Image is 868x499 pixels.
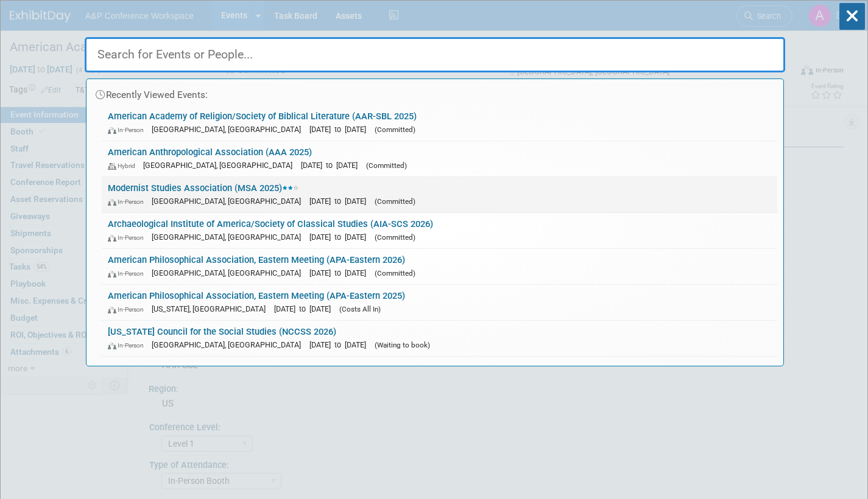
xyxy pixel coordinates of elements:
[375,233,415,242] span: (Committed)
[274,304,337,313] span: [DATE] to [DATE]
[309,197,372,206] span: [DATE] to [DATE]
[152,340,307,349] span: [GEOGRAPHIC_DATA], [GEOGRAPHIC_DATA]
[375,197,415,206] span: (Committed)
[102,105,777,141] a: American Academy of Religion/Society of Biblical Literature (AAR-SBL 2025) In-Person [GEOGRAPHIC_...
[108,341,149,349] span: In-Person
[366,161,407,170] span: (Committed)
[152,125,307,134] span: [GEOGRAPHIC_DATA], [GEOGRAPHIC_DATA]
[108,162,141,170] span: Hybrid
[152,304,272,313] span: [US_STATE], [GEOGRAPHIC_DATA]
[102,321,777,356] a: [US_STATE] Council for the Social Studies (NCCSS 2026) In-Person [GEOGRAPHIC_DATA], [GEOGRAPHIC_D...
[375,341,430,349] span: (Waiting to book)
[102,213,777,248] a: Archaeological Institute of America/Society of Classical Studies (AIA-SCS 2026) In-Person [GEOGRA...
[102,285,777,320] a: American Philosophical Association, Eastern Meeting (APA-Eastern 2025) In-Person [US_STATE], [GEO...
[102,177,777,212] a: Modernist Studies Association (MSA 2025) In-Person [GEOGRAPHIC_DATA], [GEOGRAPHIC_DATA] [DATE] to...
[152,268,307,277] span: [GEOGRAPHIC_DATA], [GEOGRAPHIC_DATA]
[108,305,149,313] span: In-Person
[309,232,372,242] span: [DATE] to [DATE]
[143,161,298,170] span: [GEOGRAPHIC_DATA], [GEOGRAPHIC_DATA]
[108,270,149,277] span: In-Person
[339,305,381,313] span: (Costs All In)
[102,141,777,176] a: American Anthropological Association (AAA 2025) Hybrid [GEOGRAPHIC_DATA], [GEOGRAPHIC_DATA] [DATE...
[85,37,785,72] input: Search for Events or People...
[108,198,149,206] span: In-Person
[108,126,149,134] span: In-Person
[93,79,777,105] div: Recently Viewed Events:
[309,268,372,277] span: [DATE] to [DATE]
[102,249,777,284] a: American Philosophical Association, Eastern Meeting (APA-Eastern 2026) In-Person [GEOGRAPHIC_DATA...
[309,340,372,349] span: [DATE] to [DATE]
[108,234,149,242] span: In-Person
[152,232,307,242] span: [GEOGRAPHIC_DATA], [GEOGRAPHIC_DATA]
[301,161,364,170] span: [DATE] to [DATE]
[152,197,307,206] span: [GEOGRAPHIC_DATA], [GEOGRAPHIC_DATA]
[375,269,415,277] span: (Committed)
[375,125,415,134] span: (Committed)
[309,125,372,134] span: [DATE] to [DATE]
